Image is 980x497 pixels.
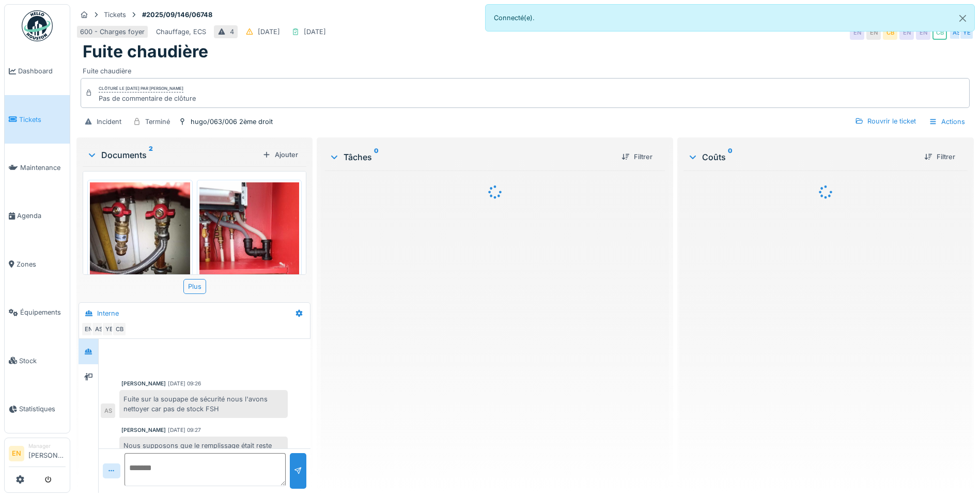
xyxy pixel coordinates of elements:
[19,115,66,125] span: Tickets
[932,25,947,40] div: CB
[866,25,881,40] div: EN
[121,380,166,387] div: [PERSON_NAME]
[19,356,66,366] span: Stock
[104,10,126,20] div: Tickets
[5,95,70,143] a: Tickets
[688,151,916,163] div: Coûts
[191,117,273,127] div: hugo/063/006 2ème droit
[121,426,166,434] div: [PERSON_NAME]
[9,446,24,461] li: EN
[959,25,974,40] div: YE
[17,211,66,221] span: Agenda
[5,192,70,240] a: Agenda
[102,322,116,336] div: YE
[5,385,70,433] a: Statistiques
[20,307,66,317] span: Équipements
[5,336,70,384] a: Stock
[90,182,190,316] img: 3je88cdnbsggrf2jiz0jgecvpwk9
[5,288,70,336] a: Équipements
[258,27,280,37] div: [DATE]
[617,150,657,164] div: Filtrer
[97,117,121,127] div: Incident
[168,426,201,434] div: [DATE] 09:27
[80,27,145,37] div: 600 - Charges foyer
[18,66,66,76] span: Dashboard
[374,151,379,163] sup: 0
[156,27,206,37] div: Chauffage, ECS
[101,403,115,418] div: AS
[329,151,613,163] div: Tâches
[199,182,300,316] img: zir6cdvbno08jc0z2f3eib12unx6
[87,149,258,161] div: Documents
[5,47,70,95] a: Dashboard
[28,442,66,450] div: Manager
[485,4,975,32] div: Connecté(e).
[112,322,127,336] div: CB
[5,144,70,192] a: Maintenance
[99,94,196,103] div: Pas de commentaire de clôture
[850,25,864,40] div: EN
[145,117,170,127] div: Terminé
[20,163,66,173] span: Maintenance
[9,442,66,467] a: EN Manager[PERSON_NAME]
[149,149,153,161] sup: 2
[119,437,288,464] div: Nous supposons que le remplissage était reste ouvert d'où la fuite
[920,150,959,164] div: Filtrer
[5,240,70,288] a: Zones
[304,27,326,37] div: [DATE]
[230,27,234,37] div: 4
[924,114,970,129] div: Actions
[916,25,930,40] div: EN
[951,5,974,32] button: Close
[258,148,302,162] div: Ajouter
[119,390,288,418] div: Fuite sur la soupape de sécurité nous l'avons nettoyer car pas de stock FSH
[138,10,216,20] strong: #2025/09/146/06748
[99,85,183,92] div: Clôturé le [DATE] par [PERSON_NAME]
[17,259,66,269] span: Zones
[883,25,897,40] div: CB
[97,308,119,318] div: Interne
[28,442,66,464] li: [PERSON_NAME]
[899,25,914,40] div: EN
[22,10,53,41] img: Badge_color-CXgf-gQk.svg
[168,380,201,387] div: [DATE] 09:26
[728,151,733,163] sup: 0
[183,279,206,294] div: Plus
[81,322,96,336] div: EN
[91,322,106,336] div: AS
[851,114,920,128] div: Rouvrir le ticket
[83,42,208,61] h1: Fuite chaudière
[83,62,968,76] div: Fuite chaudière
[19,404,66,414] span: Statistiques
[949,25,963,40] div: AS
